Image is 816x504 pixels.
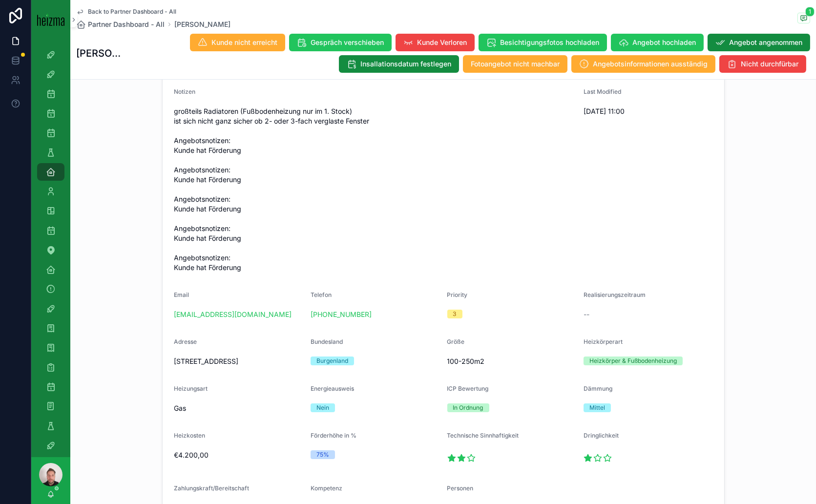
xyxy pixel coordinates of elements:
span: Energieausweis [311,385,354,392]
a: [PERSON_NAME] [174,20,230,29]
div: 3 [453,310,457,318]
div: scrollable content [31,39,70,457]
span: Kompetenz [311,484,342,492]
a: Partner Dashboard - All [76,20,165,29]
span: Heizungsart [174,385,208,392]
span: Größe [447,338,465,345]
span: €4.200,00 [174,450,303,460]
a: [EMAIL_ADDRESS][DOMAIN_NAME] [174,310,292,319]
span: Personen [447,484,474,492]
span: Gespräch verschieben [311,38,384,47]
span: Telefon [311,291,332,298]
span: ICP Bewertung [447,385,489,392]
span: Dringlichkeit [584,432,619,439]
button: Gespräch verschieben [289,34,392,51]
span: Notizen [174,88,196,95]
span: Nicht durchfürbar [741,59,798,69]
span: Partner Dashboard - All [88,20,165,29]
span: Adresse [174,338,197,345]
span: 100-250m2 [447,357,576,366]
span: Dämmung [584,385,612,392]
span: Heizkörperart [584,338,623,345]
span: Förderhöhe in % [311,432,356,439]
button: Kunde Verloren [396,34,475,51]
span: Gas [174,403,303,413]
span: Fotoangebot nicht machbar [471,59,560,69]
span: Kunde Verloren [417,38,467,47]
div: 75% [316,450,329,459]
span: Priority [447,291,468,298]
a: Back to Partner Dashboard - All [76,8,176,16]
button: Nicht durchfürbar [719,55,806,73]
span: -- [584,310,589,319]
div: Heizkörper & Fußbodenheizung [589,357,677,365]
span: [DATE] 11:00 [584,106,712,116]
div: Burgenland [316,357,348,365]
span: 1 [805,7,815,17]
button: Angebot hochladen [611,34,704,51]
span: Angebot hochladen [632,38,696,47]
span: Technische Sinnhaftigkeit [447,432,519,439]
button: 1 [797,13,810,25]
h1: [PERSON_NAME] [76,46,126,60]
div: Nein [316,403,329,412]
button: Kunde nicht erreicht [190,34,285,51]
span: Angebotsinformationen ausständig [593,59,708,69]
button: Angebot angenommen [708,34,810,51]
span: Angebot angenommen [729,38,802,47]
span: Back to Partner Dashboard - All [88,8,176,16]
span: Besichtigungsfotos hochladen [500,38,599,47]
span: Bundesland [311,338,343,345]
span: Email [174,291,189,298]
span: Insallationsdatum festlegen [360,59,451,69]
span: Realisierungszeitraum [584,291,646,298]
div: Mittel [589,403,605,412]
span: Kunde nicht erreicht [211,38,277,47]
button: Angebotsinformationen ausständig [571,55,715,73]
img: App logo [37,13,64,26]
span: Zahlungskraft/Bereitschaft [174,484,250,492]
div: In Ordnung [453,403,483,412]
span: Last Modified [584,88,621,95]
button: Fotoangebot nicht machbar [463,55,567,73]
span: großteils Radiatoren (Fußbodenheizung nur im 1. Stock) ist sich nicht ganz sicher ob 2- oder 3-fa... [174,106,576,273]
span: [STREET_ADDRESS] [174,357,303,366]
button: Insallationsdatum festlegen [339,55,459,73]
button: Besichtigungsfotos hochladen [479,34,607,51]
span: Heizkosten [174,432,206,439]
a: [PHONE_NUMBER] [311,310,372,319]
